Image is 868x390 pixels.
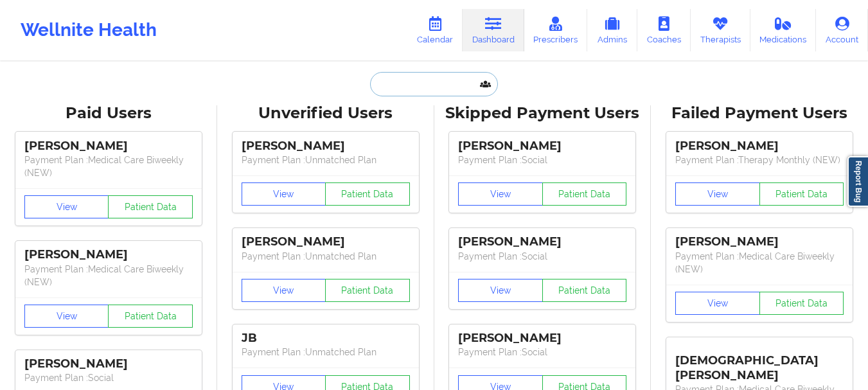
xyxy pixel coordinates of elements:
div: [PERSON_NAME] [675,235,844,249]
a: Admins [587,9,637,51]
p: Payment Plan : Social [458,346,626,359]
div: Unverified Users [226,103,425,123]
div: JB [242,331,410,346]
div: [PERSON_NAME] [458,139,626,154]
a: Prescribers [524,9,588,51]
div: [PERSON_NAME] [24,247,193,262]
button: Patient Data [759,292,844,315]
a: Dashboard [463,9,524,51]
button: View [675,182,760,206]
div: Paid Users [9,103,208,123]
div: [PERSON_NAME] [24,357,193,371]
button: Patient Data [759,182,844,206]
div: [PERSON_NAME] [675,139,844,154]
div: [PERSON_NAME] [242,139,410,154]
button: Patient Data [542,182,627,206]
a: Report Bug [847,156,868,207]
button: View [242,182,326,206]
p: Payment Plan : Therapy Monthly (NEW) [675,154,844,166]
button: View [24,305,109,328]
p: Payment Plan : Social [458,154,626,166]
a: Account [816,9,868,51]
p: Payment Plan : Unmatched Plan [242,250,410,263]
a: Medications [750,9,817,51]
button: View [24,195,109,218]
a: Coaches [637,9,691,51]
div: [PERSON_NAME] [24,139,193,154]
div: Skipped Payment Users [443,103,642,123]
button: View [242,279,326,302]
div: [PERSON_NAME] [458,235,626,249]
div: [DEMOGRAPHIC_DATA][PERSON_NAME] [675,344,844,383]
button: Patient Data [108,195,193,218]
p: Payment Plan : Medical Care Biweekly (NEW) [675,250,844,276]
button: View [458,182,543,206]
a: Therapists [691,9,750,51]
p: Payment Plan : Unmatched Plan [242,346,410,359]
button: Patient Data [542,279,627,302]
p: Payment Plan : Medical Care Biweekly (NEW) [24,263,193,288]
button: Patient Data [108,305,193,328]
p: Payment Plan : Social [24,371,193,384]
div: [PERSON_NAME] [458,331,626,346]
p: Payment Plan : Social [458,250,626,263]
button: Patient Data [325,182,410,206]
div: Failed Payment Users [660,103,859,123]
div: [PERSON_NAME] [242,235,410,249]
button: Patient Data [325,279,410,302]
button: View [458,279,543,302]
button: View [675,292,760,315]
p: Payment Plan : Medical Care Biweekly (NEW) [24,154,193,179]
a: Calendar [407,9,463,51]
p: Payment Plan : Unmatched Plan [242,154,410,166]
